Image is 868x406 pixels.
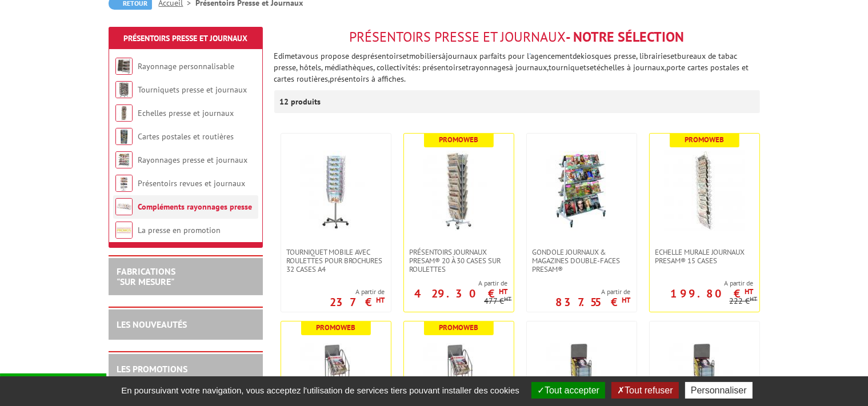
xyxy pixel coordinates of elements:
a: collectivités: [377,62,421,73]
a: Rayonnage personnalisable [138,61,235,71]
a: Compléments rayonnages presse [138,202,253,212]
a: échelles à journaux [597,62,665,73]
img: Echelles presse et journaux [115,104,133,122]
a: porte cartes postales et cartes routières [274,62,749,84]
a: présentoirs à affiches [330,74,405,84]
span: Tourniquet mobile avec roulettes pour brochures 32 cases A4 [287,248,385,274]
a: Gondole journaux & magazines double-faces Presam® [527,248,637,274]
p: 429.30 € [415,290,508,297]
a: La presse en promotion [138,225,221,235]
sup: HT [505,295,512,303]
font: de [274,51,749,84]
font: à journaux, [274,62,749,84]
img: Compléments rayonnages presse [115,198,133,215]
p: 837.55 € [556,299,631,305]
a: Tourniquets presse et journaux [138,85,247,95]
button: Tout accepter [531,382,605,399]
font: et [274,51,749,84]
img: Présentoirs journaux Presam® 20 à 30 cases sur roulettes [419,151,499,231]
a: librairies [640,51,671,61]
img: Gondole journaux & magazines double-faces Presam® [542,151,622,231]
span: A partir de [650,279,754,288]
font: vous propose des [274,51,749,84]
sup: HT [377,295,385,305]
sup: HT [750,295,758,303]
a: presse, [614,51,638,61]
a: LES PROMOTIONS [117,363,188,375]
a: bureaux de tabac presse, [274,51,738,73]
img: Echelle murale journaux Presam® 15 cases [665,151,745,231]
b: Promoweb [439,135,478,144]
font: , [329,74,406,84]
span: Présentoirs journaux Presam® 20 à 30 cases sur roulettes [410,248,508,274]
p: 12 produits [280,90,323,113]
p: 199.80 € [671,290,754,297]
a: tourniquets [549,62,590,73]
p: 477 € [485,297,512,305]
img: Cartes postales et routières [115,128,133,145]
img: La presse en promotion [115,222,133,239]
a: Echelle murale journaux Presam® 15 cases [650,248,759,265]
a: Edimeta [274,51,302,61]
sup: HT [745,287,754,296]
font: agencement [531,51,573,61]
span: Présentoirs Presse et Journaux [350,28,566,46]
a: Rayonnages presse et journaux [138,155,248,165]
a: Echelles presse et journaux [138,108,234,118]
img: Présentoirs revues et journaux [115,175,133,192]
p: 222 € [730,297,758,305]
img: Tourniquet mobile avec roulettes pour brochures 32 cases A4 [296,151,376,231]
span: Gondole journaux & magazines double-faces Presam® [533,248,631,274]
b: Promoweb [316,323,355,332]
a: Présentoirs revues et journaux [138,178,246,188]
a: Présentoirs journaux Presam® 20 à 30 cases sur roulettes [404,248,514,274]
a: journaux [446,51,478,61]
sup: HT [622,295,631,305]
img: Rayonnages presse et journaux [115,151,133,168]
a: LES NOUVEAUTÉS [117,319,187,330]
img: Tourniquets presse et journaux [115,81,133,98]
span: A partir de [404,279,508,288]
span: A partir de [556,287,631,296]
a: hôtels, [300,62,323,73]
a: présentoirs [363,51,403,61]
a: médiathèques, [325,62,375,73]
button: Personnaliser (fenêtre modale) [685,382,753,399]
span: A partir de [330,287,385,296]
a: kiosques [581,51,612,61]
span: En poursuivant votre navigation, vous acceptez l'utilisation de services tiers pouvant installer ... [115,385,525,395]
img: Rayonnage personnalisable [115,58,133,75]
sup: HT [499,287,508,296]
a: mobiliers [410,51,442,61]
h1: - NOTRE SÉLECTION [274,30,760,45]
font: à [274,51,749,84]
b: Promoweb [439,323,478,332]
a: Présentoirs Presse et Journaux [123,33,247,43]
a: Cartes postales et routières [138,131,234,142]
a: présentoirs [423,62,462,73]
font: , [274,62,749,84]
a: rayonnages [469,62,510,73]
a: Tourniquet mobile avec roulettes pour brochures 32 cases A4 [281,248,391,274]
span: Echelle murale journaux Presam® 15 cases [655,248,754,265]
b: Promoweb [685,135,724,144]
font: parfaits pour l [274,51,749,84]
button: Tout refuser [611,382,678,399]
a: FABRICATIONS"Sur Mesure" [117,266,176,287]
font: et [274,62,749,84]
font: . [405,74,406,84]
p: 237 € [330,299,385,305]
